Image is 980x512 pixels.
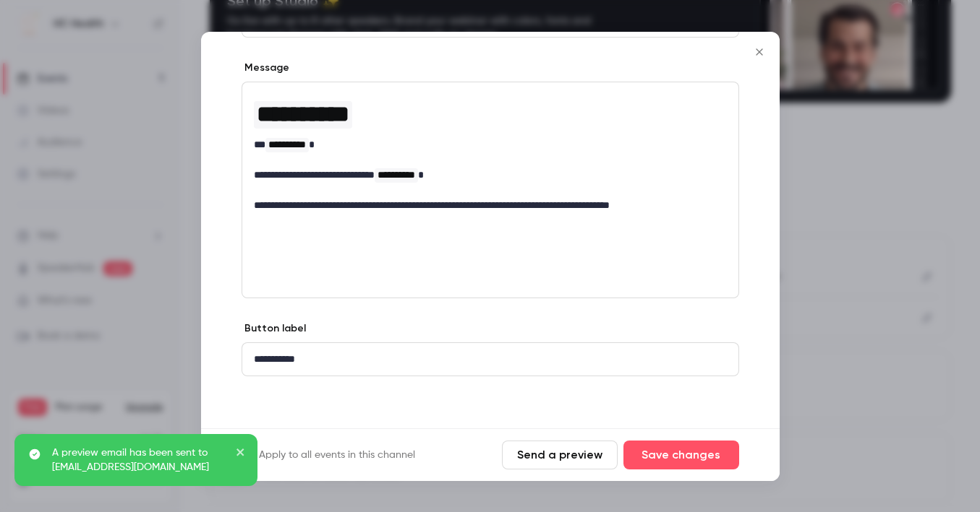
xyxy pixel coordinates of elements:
div: editor [242,82,738,222]
label: Button label [242,321,306,336]
p: A preview email has been sent to [EMAIL_ADDRESS][DOMAIN_NAME] [52,446,226,474]
button: close [236,446,246,463]
label: Apply to all events in this channel [242,448,415,462]
button: Close [745,38,774,66]
div: editor [242,343,738,376]
button: Save changes [623,441,739,469]
button: Send a preview [502,441,618,469]
label: Message [242,61,289,75]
